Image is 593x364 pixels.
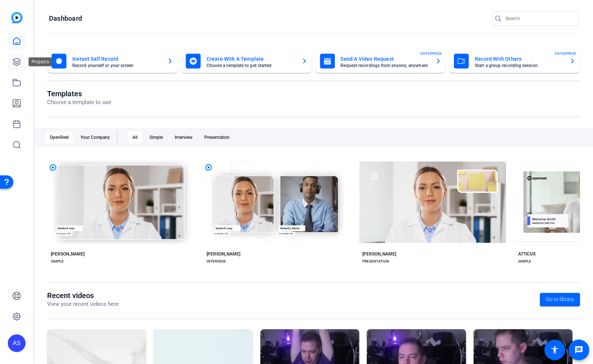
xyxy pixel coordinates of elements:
div: [PERSON_NAME] [51,251,85,257]
div: SIMPLE [518,258,531,264]
mat-card-title: Send A Video Request [341,54,430,63]
p: View your recent videos here [47,300,119,308]
a: Go to library [540,293,580,306]
img: blue-gradient.svg [11,12,23,23]
button: Send A Video RequestRequest recordings from anyone, anywhereENTERPRISE [316,49,446,73]
mat-card-title: Instant Self Record [72,54,161,63]
div: Presentation [200,131,234,143]
span: ENTERPRISE [555,51,576,56]
div: [PERSON_NAME] [362,251,396,257]
mat-card-title: Record With Others [475,54,564,63]
div: INTERVIEW [207,258,226,264]
div: All [128,131,142,143]
input: Search [505,14,572,23]
button: Instant Self RecordRecord yourself or your screen [47,49,178,73]
span: ENTERPRISE [421,51,442,56]
div: OpenReel [45,131,73,143]
mat-card-title: Create With A Template [207,54,296,63]
mat-card-subtitle: Record yourself or your screen [72,63,161,68]
div: SIMPLE [51,258,64,264]
div: PRESENTATION [362,258,389,264]
button: Create With A TemplateChoose a template to get started [181,49,312,73]
div: Simple [145,131,167,143]
span: Go to library [546,295,574,303]
div: [PERSON_NAME] [207,251,240,257]
mat-card-subtitle: Request recordings from anyone, anywhere [341,63,430,68]
mat-icon: message [574,345,583,354]
h1: Recent videos [47,291,119,300]
mat-icon: accessibility [550,345,559,354]
div: Projects [29,57,52,66]
h1: Dashboard [49,14,82,23]
h1: Templates [47,89,111,98]
div: Your Company [76,131,114,143]
button: Record With OthersStart a group recording sessionENTERPRISE [449,49,580,73]
div: Interview [170,131,197,143]
div: AS [8,334,26,352]
p: Choose a template to use [47,98,111,107]
mat-card-subtitle: Choose a template to get started [207,63,296,68]
mat-card-subtitle: Start a group recording session [475,63,564,68]
div: ATTICUS [518,251,536,257]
